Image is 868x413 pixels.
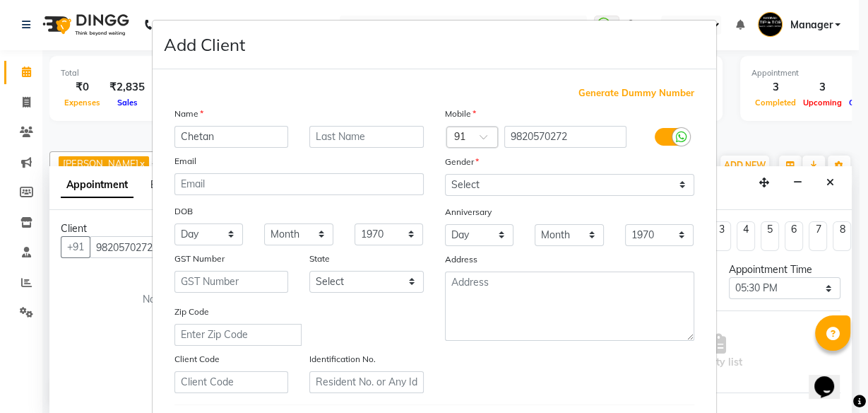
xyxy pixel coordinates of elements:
[504,126,626,148] input: Mobile
[309,353,376,366] label: Identification No.
[309,252,330,265] label: State
[445,206,492,219] label: Anniversary
[578,86,694,100] span: Generate Dummy Number
[174,271,289,293] input: GST Number
[445,253,477,266] label: Address
[174,173,424,195] input: Email
[445,107,476,120] label: Mobile
[174,306,209,318] label: Zip Code
[174,371,289,393] input: Client Code
[174,353,220,366] label: Client Code
[174,252,225,265] label: GST Number
[445,156,479,168] label: Gender
[309,126,424,148] input: Last Name
[174,324,302,346] input: Enter Zip Code
[174,155,196,168] label: Email
[164,32,245,57] h4: Add Client
[174,107,203,120] label: Name
[174,126,289,148] input: First Name
[309,371,424,393] input: Resident No. or Any Id
[174,205,193,218] label: DOB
